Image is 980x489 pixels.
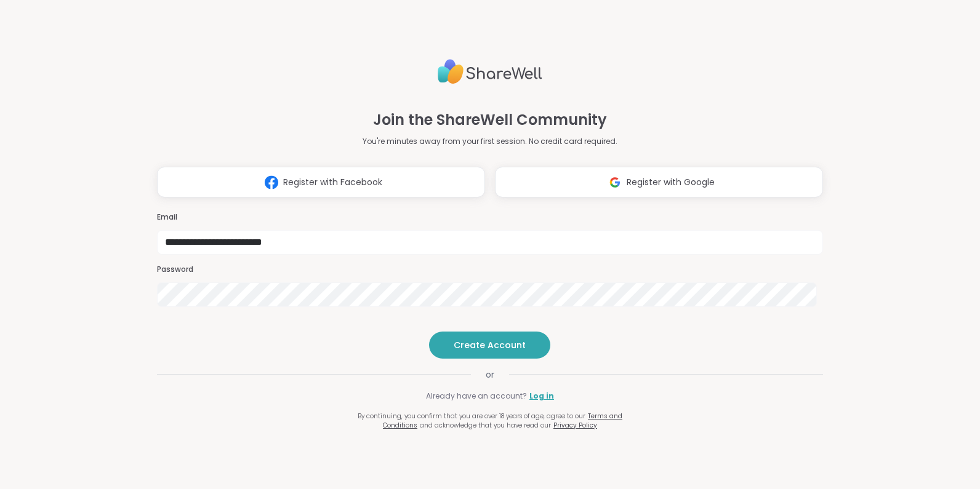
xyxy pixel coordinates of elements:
p: You're minutes away from your first session. No credit card required. [363,136,617,147]
h1: Join the ShareWell Community [373,109,607,131]
span: By continuing, you confirm that you are over 18 years of age, agree to our [358,411,585,421]
span: or [471,368,509,381]
span: Already have an account? [426,391,527,402]
span: Register with Google [627,176,715,189]
span: Create Account [454,339,526,351]
img: ShareWell Logomark [260,171,283,194]
span: and acknowledge that you have read our [420,421,551,430]
span: Register with Facebook [283,176,382,189]
h3: Password [157,264,823,275]
button: Create Account [429,332,550,359]
h3: Email [157,212,823,223]
a: Privacy Policy [553,421,597,430]
a: Log in [529,391,554,402]
button: Register with Google [495,167,823,197]
img: ShareWell Logomark [603,171,627,194]
button: Register with Facebook [157,167,485,197]
a: Terms and Conditions [383,411,622,430]
img: ShareWell Logo [438,54,542,89]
